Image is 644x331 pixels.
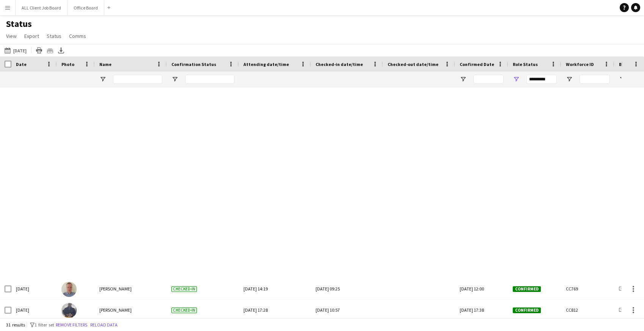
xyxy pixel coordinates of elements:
button: Reload data [89,321,119,329]
div: CC769 [561,278,614,299]
span: Checked-out date/time [388,61,438,67]
app-action-btn: Print [35,46,44,55]
span: Confirmation Status [171,61,216,67]
app-action-btn: Crew files as ZIP [46,46,55,55]
input: Confirmed Date Filter Input [473,75,504,84]
span: Checked-in [171,286,197,292]
img: Marc Berwick [61,282,77,297]
div: [DATE] [11,278,57,299]
span: Photo [61,61,74,67]
span: Attending date/time [243,61,289,67]
span: Name [99,61,112,67]
span: Export [24,33,39,39]
input: Confirmation Status Filter Input [185,75,234,84]
button: Open Filter Menu [99,76,106,83]
img: Benjamin Mifsud [61,303,77,318]
div: [DATE] 10:57 [316,300,379,320]
button: Open Filter Menu [513,76,520,83]
input: Workforce ID Filter Input [580,75,610,84]
span: View [6,33,17,39]
button: Open Filter Menu [171,76,178,83]
div: [DATE] 17:38 [455,300,508,320]
span: Status [47,33,61,39]
input: Name Filter Input [113,75,162,84]
span: Checked-in date/time [316,61,363,67]
a: Comms [66,31,89,41]
div: [DATE] 09:25 [316,278,379,299]
span: Confirmed [513,307,541,313]
span: Workforce ID [566,61,594,67]
div: [DATE] [11,300,57,320]
a: Export [21,31,42,41]
span: Confirmed Date [460,61,494,67]
div: CC812 [561,300,614,320]
div: [DATE] 12:00 [455,278,508,299]
a: Status [44,31,64,41]
span: Date [16,61,27,67]
button: Remove filters [54,321,89,329]
span: [PERSON_NAME] [99,286,132,292]
app-action-btn: Export XLSX [57,46,66,55]
button: ALL Client Job Board [16,0,68,15]
button: Office Board [68,0,104,15]
button: Open Filter Menu [460,76,467,83]
span: Role Status [513,61,538,67]
span: Comms [69,33,86,39]
button: Open Filter Menu [619,76,626,83]
span: Board [619,61,632,67]
span: [PERSON_NAME] [99,307,132,313]
div: [DATE] 14:19 [243,278,306,299]
button: Open Filter Menu [566,76,573,83]
span: 1 filter set [35,322,54,328]
span: Checked-in [171,307,197,313]
input: Role Status Filter Input [526,75,557,84]
span: Confirmed [513,286,541,292]
button: [DATE] [3,46,28,55]
a: View [3,31,20,41]
div: [DATE] 17:28 [243,300,306,320]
